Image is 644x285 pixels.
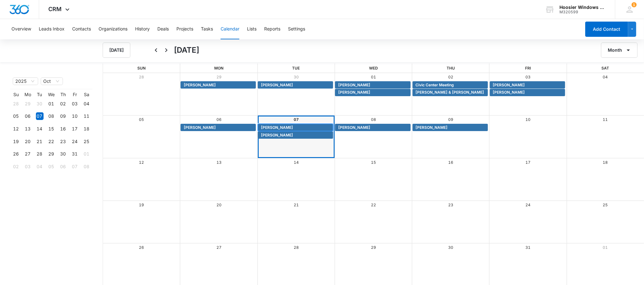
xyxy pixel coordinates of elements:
a: 25 [603,202,608,207]
div: 20 [24,138,32,145]
a: 04 [603,75,608,79]
div: 11 [83,112,91,120]
div: 07 [36,112,44,120]
div: 30 [59,150,67,158]
td: 2025-10-31 [69,148,81,161]
td: 2025-10-15 [45,123,57,135]
button: Next [161,45,171,55]
span: [PERSON_NAME] [184,82,216,88]
a: 13 [216,160,222,165]
button: Reports [264,19,280,39]
button: Overview [11,19,31,39]
div: 16 [59,125,67,133]
div: 28 [36,150,44,158]
a: 11 [603,117,608,122]
div: James Ross [414,125,486,130]
th: Fr [69,92,81,97]
td: 2025-11-01 [81,148,92,161]
td: 2025-10-14 [34,123,45,135]
div: Civic Center Meeting [414,82,486,88]
span: [PERSON_NAME] [338,82,370,88]
div: 29 [24,100,32,108]
div: Brian Melton [182,82,254,88]
button: Contacts [72,19,91,39]
a: 27 [216,245,222,250]
div: 04 [36,163,44,170]
a: 18 [603,160,608,165]
a: 22 [371,202,376,207]
td: 2025-10-20 [22,135,34,148]
td: 2025-10-11 [81,110,92,123]
a: 12 [139,160,144,165]
a: 08 [371,117,376,122]
button: Calendar [221,19,239,39]
div: notifications count [632,2,637,7]
div: 06 [59,163,67,170]
div: 30 [36,100,44,108]
div: Matt Powers [337,82,409,88]
a: 28 [139,75,144,79]
div: 10 [71,112,79,120]
div: 24 [71,138,79,145]
div: 02 [12,163,20,170]
td: 2025-11-05 [45,160,57,173]
div: Kristina Joltz [182,125,254,130]
span: 1 [632,2,637,7]
div: 13 [24,125,32,133]
div: 17 [71,125,79,133]
div: 18 [83,125,91,133]
a: 03 [525,75,531,79]
div: 01 [83,150,91,158]
button: Deals [157,19,169,39]
span: [PERSON_NAME] [416,125,448,130]
span: Thu [447,66,455,70]
button: Lists [247,19,257,39]
div: 15 [48,125,55,133]
th: Mo [22,92,34,97]
td: 2025-10-10 [69,110,81,123]
td: 2025-10-24 [69,135,81,148]
a: 24 [525,202,531,207]
a: 07 [294,117,299,122]
td: 2025-10-16 [57,123,69,135]
td: 2025-10-30 [57,148,69,161]
td: 2025-11-04 [34,160,45,173]
td: 2025-10-27 [22,148,34,161]
a: 29 [216,75,222,79]
div: 03 [71,100,79,108]
div: 23 [59,138,67,145]
td: 2025-10-05 [10,110,22,123]
td: 2025-10-17 [69,123,81,135]
button: Projects [176,19,193,39]
div: Cheryl Jacques [337,89,409,95]
button: Leads Inbox [39,19,65,39]
div: 05 [12,112,20,120]
button: [DATE] [103,43,130,58]
span: Oct [43,78,60,85]
div: 27 [24,150,32,158]
a: 19 [139,202,144,207]
a: 26 [139,245,144,250]
td: 2025-10-04 [81,97,92,110]
div: 21 [36,138,44,145]
td: 2025-10-25 [81,135,92,148]
td: 2025-10-26 [10,148,22,161]
a: 06 [216,117,222,122]
td: 2025-10-06 [22,110,34,123]
div: Brandon Winningham [337,125,409,130]
div: 02 [59,100,67,108]
div: 07 [71,163,79,170]
div: 05 [48,163,55,170]
th: Th [57,92,69,97]
span: Sun [137,66,146,70]
th: Sa [81,92,92,97]
div: 06 [24,112,32,120]
a: 30 [448,245,453,250]
td: 2025-10-23 [57,135,69,148]
button: Month [601,43,638,58]
span: [PERSON_NAME] [493,82,525,88]
div: Abbey Dixon [491,82,564,88]
a: 01 [603,245,608,250]
span: [PERSON_NAME] [261,82,293,88]
td: 2025-09-30 [34,97,45,110]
